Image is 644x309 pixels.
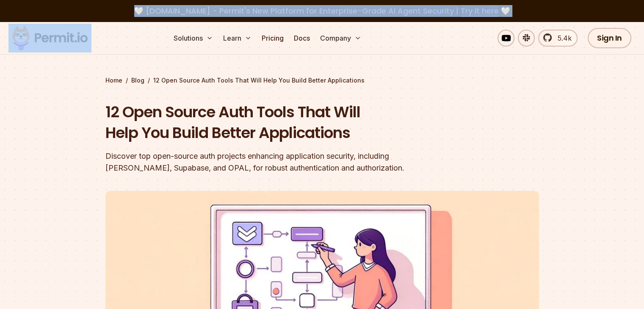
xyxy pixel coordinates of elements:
[20,5,624,17] div: 🤍 🤍
[105,150,431,174] div: Discover top open-source auth projects enhancing application security, including [PERSON_NAME], S...
[538,30,578,47] a: 5.4k
[131,76,144,85] a: Blog
[105,76,539,85] div: / /
[105,102,431,143] h1: 12 Open Source Auth Tools That Will Help You Build Better Applications
[105,76,122,85] a: Home
[8,24,91,52] img: Permit logo
[317,30,365,47] button: Company
[146,6,499,16] span: [DOMAIN_NAME] - Permit's New Platform for Enterprise-Grade AI Agent Security |
[220,30,255,47] button: Learn
[258,30,287,47] a: Pricing
[461,6,499,17] a: Try it here
[290,30,313,47] a: Docs
[170,30,216,47] button: Solutions
[588,28,631,48] a: Sign In
[553,33,572,43] span: 5.4k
